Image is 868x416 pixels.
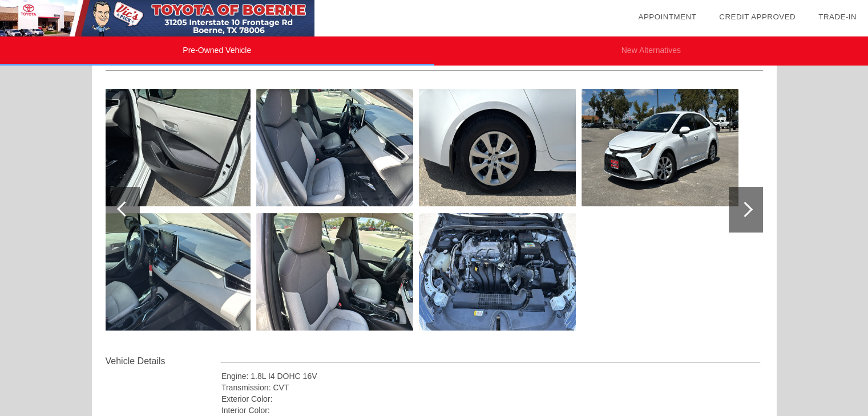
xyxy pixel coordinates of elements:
[106,354,221,368] div: Vehicle Details
[256,89,413,206] img: image.aspx
[221,393,761,405] div: Exterior Color:
[419,89,576,206] img: image.aspx
[94,213,251,331] img: image.aspx
[582,89,738,206] img: image.aspx
[221,382,761,393] div: Transmission: CVT
[419,213,576,331] img: image.aspx
[256,213,413,331] img: image.aspx
[638,13,696,21] a: Appointment
[94,89,251,206] img: image.aspx
[221,370,761,382] div: Engine: 1.8L I4 DOHC 16V
[719,13,796,21] a: Credit Approved
[221,405,761,416] div: Interior Color:
[818,13,857,21] a: Trade-In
